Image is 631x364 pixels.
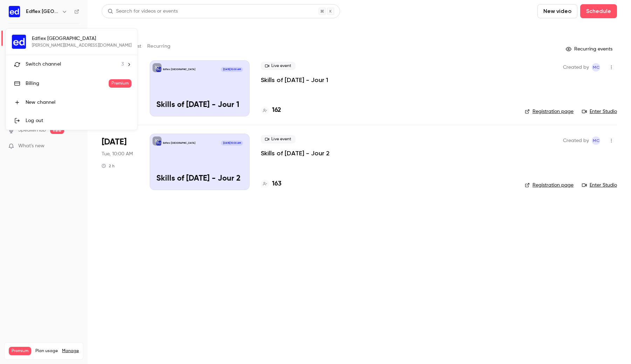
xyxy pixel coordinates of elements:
div: Log out [26,117,131,124]
span: Switch channel [26,61,61,68]
div: New channel [26,99,131,106]
span: 3 [121,61,124,68]
div: Billing [26,80,109,87]
span: Premium [109,79,131,88]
